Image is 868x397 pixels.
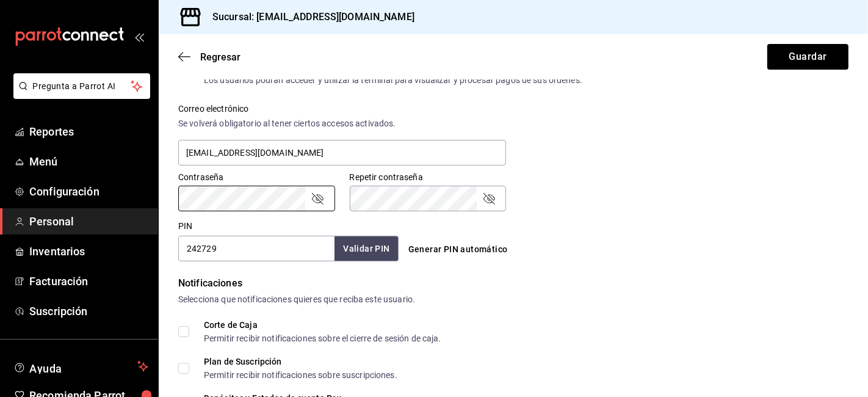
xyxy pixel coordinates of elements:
[403,238,513,261] button: Generar PIN automático
[482,191,496,206] button: passwordField
[204,334,441,343] div: Permitir recibir notificaciones sobre el cierre de sesión de caja.
[178,173,335,182] label: Contraseña
[350,173,507,182] label: Repetir contraseña
[29,123,148,140] span: Reportes
[29,273,148,290] span: Facturación
[178,222,192,231] label: PIN
[29,183,148,200] span: Configuración
[29,153,148,170] span: Menú
[204,321,441,329] div: Corte de Caja
[204,357,397,366] div: Plan de Suscripción
[204,371,397,379] div: Permitir recibir notificaciones sobre suscripciones.
[767,44,848,70] button: Guardar
[200,51,241,63] span: Regresar
[29,303,148,319] span: Suscripción
[178,51,241,63] button: Regresar
[203,10,414,24] h3: Sucursal: [EMAIL_ADDRESS][DOMAIN_NAME]
[29,213,148,230] span: Personal
[178,105,506,114] label: Correo electrónico
[310,191,325,206] button: passwordField
[9,89,150,101] a: Pregunta a Parrot AI
[204,76,582,84] div: Los usuarios podrán acceder y utilizar la terminal para visualizar y procesar pagos de sus órdenes.
[178,117,506,130] div: Se volverá obligatorio al tener ciertos accesos activados.
[178,276,848,291] div: Notificaciones
[29,359,132,374] span: Ayuda
[29,243,148,260] span: Inventarios
[33,80,131,93] span: Pregunta a Parrot AI
[335,236,398,261] button: Validar PIN
[13,73,150,99] button: Pregunta a Parrot AI
[178,293,848,306] div: Selecciona que notificaciones quieres que reciba este usuario.
[134,32,144,42] button: open_drawer_menu
[178,236,335,261] input: 3 a 6 dígitos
